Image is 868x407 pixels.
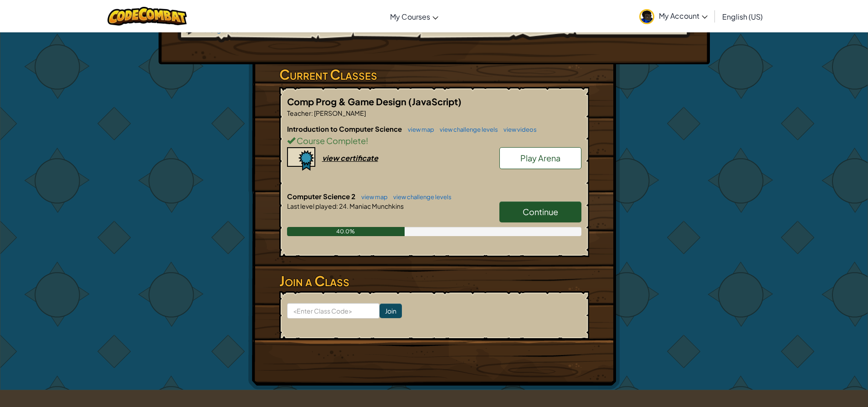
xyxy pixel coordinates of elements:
h3: Join a Class [279,271,589,291]
span: : [336,202,338,210]
span: : [311,109,313,117]
img: CodeCombat logo [108,7,187,26]
span: Introduction to Computer Science [287,124,403,133]
a: view map [357,193,388,201]
img: avatar [639,9,654,24]
h3: Current Classes [279,64,589,85]
div: view certificate [322,153,378,163]
a: view videos [499,126,537,133]
span: Continue [523,206,558,217]
a: English (US) [718,4,767,29]
span: English (US) [722,12,763,21]
span: [PERSON_NAME] [313,109,366,117]
img: certificate-icon.png [287,147,315,171]
a: My Courses [385,4,443,29]
input: Join [380,304,402,318]
span: Teacher [287,109,311,117]
a: view challenge levels [389,193,452,201]
span: Computer Science 2 [287,192,357,201]
span: (JavaScript) [408,96,462,107]
input: <Enter Class Code> [287,303,380,319]
span: 24. [338,202,349,210]
a: view challenge levels [435,126,498,133]
span: Comp Prog & Game Design [287,96,408,107]
span: Play Arena [520,153,560,163]
span: ! [366,135,368,146]
span: My Courses [390,12,430,21]
div: 40.0% [287,227,405,236]
span: My Account [659,11,708,21]
span: Maniac Munchkins [349,202,404,210]
a: My Account [635,2,712,31]
span: Course Complete [295,135,366,146]
span: Last level played [287,202,336,210]
a: view certificate [287,153,378,163]
a: view map [403,126,434,133]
